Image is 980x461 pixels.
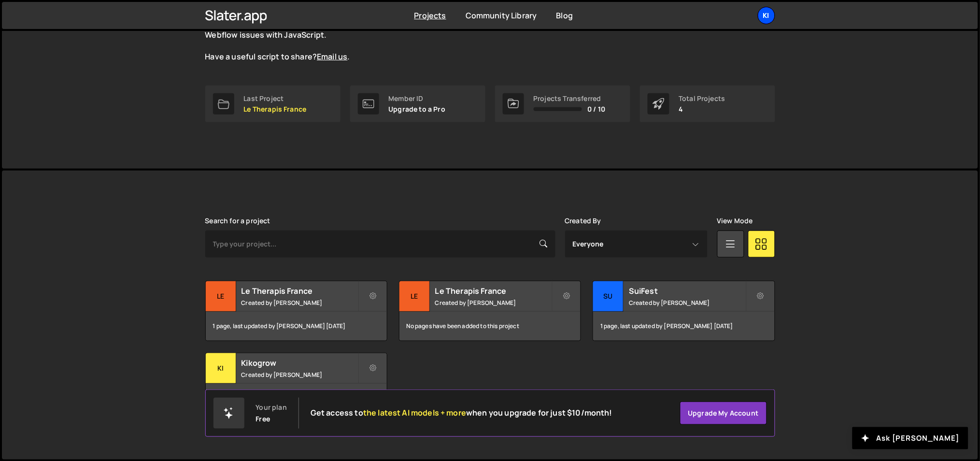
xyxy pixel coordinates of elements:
[399,281,581,341] a: Le Le Therapis France Created by [PERSON_NAME] No pages have been added to this project
[256,415,270,423] div: Free
[311,408,612,418] h2: Get access to when you upgrade for just $10/month!
[534,95,606,102] div: Projects Transferred
[206,281,236,312] div: Le
[205,217,270,225] label: Search for a project
[852,427,968,449] button: Ask [PERSON_NAME]
[205,86,341,122] a: Last Project Le Therapis France
[588,105,606,113] span: 0 / 10
[241,299,358,307] small: Created by [PERSON_NAME]
[241,286,358,296] h2: Le Therapis France
[317,51,347,62] a: Email us
[466,10,537,21] a: Community Library
[206,353,236,384] div: Ki
[256,403,287,411] div: Your plan
[435,286,552,296] h2: Le Therapis France
[629,286,745,296] h2: SuiFest
[205,353,387,413] a: Ki Kikogrow Created by [PERSON_NAME] 3 pages, last updated by [PERSON_NAME] [DATE]
[593,312,774,341] div: 1 page, last updated by [PERSON_NAME] [DATE]
[389,105,446,113] p: Upgrade to a Pro
[680,402,767,425] a: Upgrade my account
[679,105,725,113] p: 4
[205,230,555,258] input: Type your project...
[399,281,430,312] div: Le
[679,95,725,102] div: Total Projects
[206,312,387,341] div: 1 page, last updated by [PERSON_NAME] [DATE]
[593,281,775,341] a: Su SuiFest Created by [PERSON_NAME] 1 page, last updated by [PERSON_NAME] [DATE]
[399,312,581,341] div: No pages have been added to this project
[363,407,466,418] span: the latest AI models + more
[206,384,387,413] div: 3 pages, last updated by [PERSON_NAME] [DATE]
[593,281,624,312] div: Su
[717,217,753,225] label: View Mode
[205,281,387,341] a: Le Le Therapis France Created by [PERSON_NAME] 1 page, last updated by [PERSON_NAME] [DATE]
[244,95,307,102] div: Last Project
[758,7,775,24] a: Ki
[244,105,307,113] p: Le Therapis France
[556,10,573,21] a: Blog
[389,95,446,102] div: Member ID
[629,299,745,307] small: Created by [PERSON_NAME]
[565,217,602,225] label: Created By
[241,371,358,379] small: Created by [PERSON_NAME]
[205,19,553,62] p: The is live and growing. Explore the curated scripts to solve common Webflow issues with JavaScri...
[414,10,446,21] a: Projects
[241,358,358,368] h2: Kikogrow
[435,299,552,307] small: Created by [PERSON_NAME]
